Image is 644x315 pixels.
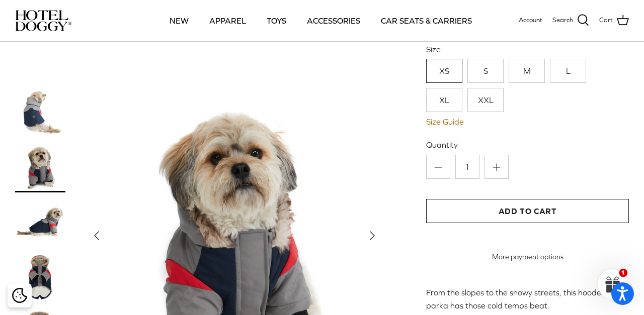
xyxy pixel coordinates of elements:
[599,15,613,26] span: Cart
[455,155,479,179] input: Quantity
[552,15,573,26] span: Search
[426,286,629,312] p: From the slopes to the snowy streets, this hooded parka has those cold temps beat.
[160,4,198,38] a: NEW
[599,14,629,27] a: Cart
[149,4,492,38] div: Primary navigation
[552,14,589,27] a: Search
[426,88,462,112] a: XL
[426,199,629,223] button: Add to Cart
[426,253,629,261] a: More payment options
[509,59,545,83] a: M
[361,225,383,247] button: Next
[550,59,586,83] a: L
[258,4,295,38] a: TOYS
[15,10,71,31] img: hoteldoggycom
[426,139,629,150] label: Quantity
[343,92,378,107] span: 20% off
[8,283,32,307] div: Cookie policy
[200,4,255,38] a: APPAREL
[11,287,28,304] button: Cookie policy
[426,59,462,83] a: XS
[467,88,504,112] a: XXL
[86,225,108,247] button: Previous
[12,288,27,303] img: Cookie policy
[372,4,481,38] a: CAR SEATS & CARRIERS
[519,15,542,26] a: Account
[298,4,369,38] a: ACCESSORIES
[467,59,504,83] a: S
[426,44,629,55] label: Size
[426,117,629,127] a: Size Guide
[519,16,542,24] span: Account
